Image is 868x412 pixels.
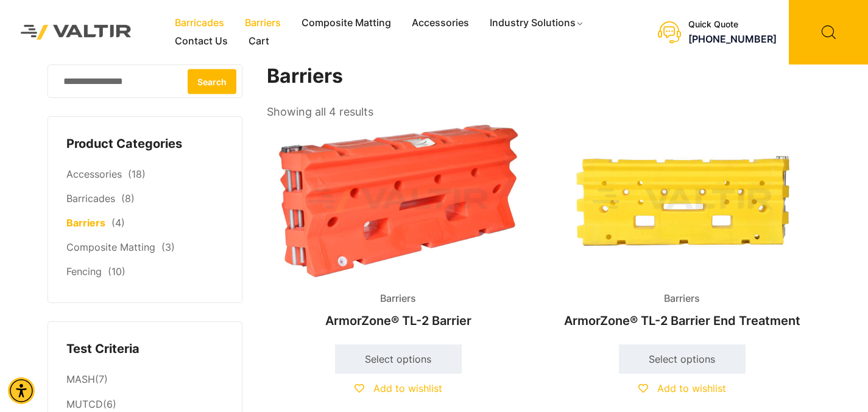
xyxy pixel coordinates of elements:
span: (3) [161,241,175,253]
a: Cart [238,32,280,51]
input: Search for: [48,65,242,98]
img: Valtir Rentals [9,13,143,52]
p: Showing all 4 results [267,102,373,122]
a: Composite Matting [66,241,155,253]
a: MUTCD [66,398,103,410]
a: BarriersArmorZone® TL-2 Barrier [267,122,530,334]
a: BarriersArmorZone® TL-2 Barrier End Treatment [551,122,814,334]
span: (8) [121,192,135,204]
li: (7) [66,367,224,392]
a: Barricades [164,14,235,32]
a: call (888) 496-3625 [688,33,777,45]
a: Barricades [66,192,115,204]
a: Fencing [66,265,102,278]
span: (10) [108,265,125,278]
a: Accessories [66,168,122,180]
h1: Barriers [267,65,815,88]
a: Select options for “ArmorZone® TL-2 Barrier End Treatment” [619,344,746,374]
h4: Product Categories [66,135,224,153]
span: (4) [111,217,125,229]
a: Contact Us [164,32,238,51]
a: Barriers [235,14,291,32]
a: Composite Matting [291,14,401,32]
div: Accessibility Menu [8,377,35,404]
h4: Test Criteria [66,340,224,358]
a: Accessories [401,14,479,32]
span: Barriers [655,290,709,308]
button: Search [188,69,236,94]
span: Add to wishlist [657,382,726,394]
h2: ArmorZone® TL-2 Barrier End Treatment [551,307,814,334]
a: Add to wishlist [638,382,726,394]
img: Barriers [267,122,530,279]
span: (18) [128,168,146,180]
a: Add to wishlist [355,382,442,394]
a: Barriers [66,217,105,229]
div: Quick Quote [688,19,777,30]
a: MASH [66,373,95,385]
span: Add to wishlist [373,382,442,394]
span: Barriers [371,290,425,308]
img: A bright yellow plastic component with various holes and cutouts, likely used in machinery or equ... [551,122,814,279]
a: Industry Solutions [479,14,595,32]
h2: ArmorZone® TL-2 Barrier [267,307,530,334]
a: Select options for “ArmorZone® TL-2 Barrier” [335,344,462,374]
